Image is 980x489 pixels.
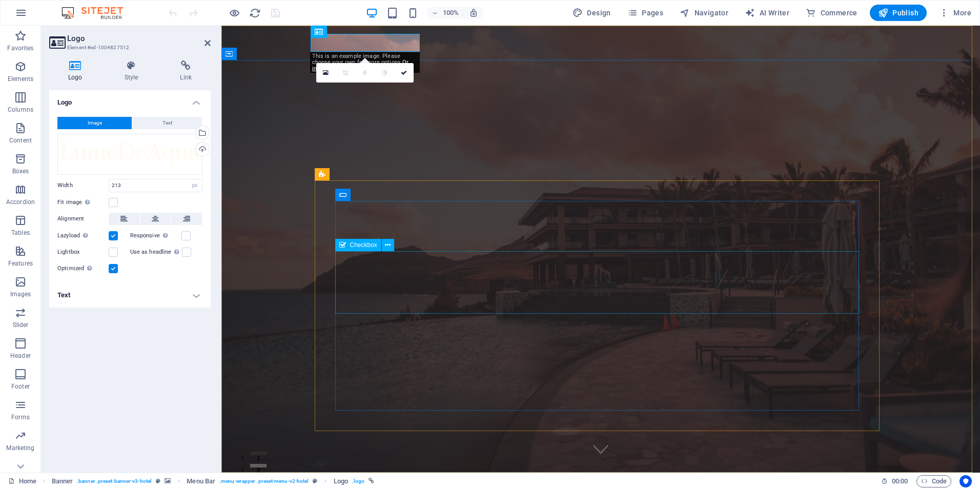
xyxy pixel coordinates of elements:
[52,475,73,487] span: Click to select. Double-click to edit
[568,5,615,21] button: Design
[935,5,975,21] button: More
[350,242,377,248] span: Checkbox
[52,475,375,487] nav: breadcrumb
[336,63,355,83] a: Crop mode
[6,198,35,206] p: Accordion
[130,230,181,242] label: Responsive
[57,213,109,225] label: Alignment
[228,7,240,19] button: Click here to leave preview mode and continue editing
[10,352,31,360] p: Header
[8,259,33,268] p: Features
[8,106,33,114] p: Columns
[310,52,420,73] div: This is an example image. Please choose your own for more options.
[921,475,947,487] span: Code
[165,478,171,484] i: This element contains a background
[67,43,190,52] h3: Element #ed-1004827512
[899,477,901,485] span: :
[469,8,478,17] i: On resize automatically adjust zoom level to fit chosen device.
[88,117,102,129] span: Image
[680,8,728,18] span: Navigator
[57,182,109,188] label: Width
[13,321,29,329] p: Slider
[77,475,152,487] span: . banner .preset-banner-v3-hotel
[312,59,409,72] a: Or import this image
[57,230,109,242] label: Lazyload
[375,63,394,83] a: Greyscale
[316,63,336,83] a: Select files from the file manager, stock photos, or upload file(s)
[8,475,36,487] a: Click to cancel selection. Double-click to open Pages
[676,5,732,21] button: Navigator
[881,475,908,487] h6: Session time
[11,413,30,421] p: Forms
[9,136,32,145] p: Content
[249,7,261,19] i: Reload page
[369,478,374,484] i: This element is linked
[67,34,211,43] h2: Logo
[162,117,172,129] span: Text
[916,475,951,487] button: Code
[49,60,106,82] h4: Logo
[49,283,211,308] h4: Text
[741,5,793,21] button: AI Writer
[11,229,30,237] p: Tables
[6,444,34,452] p: Marketing
[959,475,972,487] button: Usercentrics
[806,8,857,18] span: Commerce
[573,8,611,18] span: Design
[334,475,348,487] span: Click to select. Double-click to edit
[394,63,414,83] a: Confirm ( Ctrl ⏎ )
[106,60,161,82] h4: Style
[7,44,33,52] p: Favorites
[161,60,211,82] h4: Link
[802,5,862,21] button: Commerce
[49,90,211,109] h4: Logo
[29,426,45,430] button: 1
[8,75,34,83] p: Elements
[352,475,364,487] span: . logo
[57,117,132,129] button: Image
[219,475,309,487] span: . menu-wrapper .preset-menu-v2-hotel
[442,7,459,19] h6: 100%
[57,196,109,209] label: Fit image
[130,246,182,258] label: Use as headline
[57,246,109,258] label: Lightbox
[187,475,215,487] span: Click to select. Double-click to edit
[249,7,261,19] button: reload
[627,8,663,18] span: Pages
[892,475,908,487] span: 00 00
[878,8,918,18] span: Publish
[57,262,109,275] label: Optimized
[427,7,463,19] button: 100%
[939,8,971,18] span: More
[870,5,927,21] button: Publish
[57,134,202,175] div: LumeDeAqua.png
[11,382,30,391] p: Footer
[313,478,317,484] i: This element is a customizable preset
[132,117,202,129] button: Text
[568,5,615,21] div: Design (Ctrl+Alt+Y)
[156,478,160,484] i: This element is a customizable preset
[623,5,667,21] button: Pages
[59,7,136,19] img: Editor Logo
[12,167,29,175] p: Boxes
[10,290,31,298] p: Images
[29,438,45,442] button: 2
[355,63,375,83] a: Blur
[745,8,789,18] span: AI Writer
